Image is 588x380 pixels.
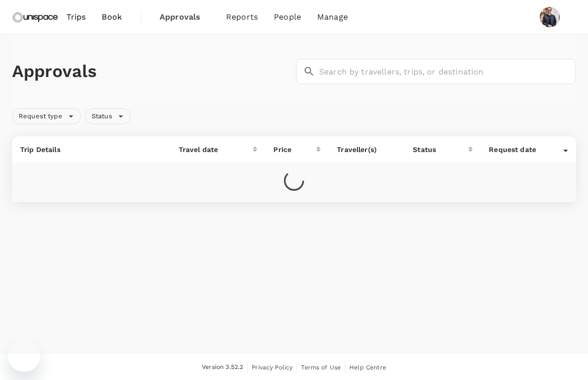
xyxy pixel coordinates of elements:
div: Travel date [179,144,253,155]
img: Unispace [12,6,58,28]
span: Terms of Use [301,364,341,371]
span: Reports [226,11,258,23]
div: Status [85,108,131,124]
iframe: Button to launch messaging window [8,340,40,372]
span: Version 3.52.2 [202,362,243,372]
span: Help Centre [349,364,386,371]
div: Status [413,144,468,155]
span: Manage [317,11,348,23]
span: Trips [66,11,86,23]
input: Search by travellers, trips, or destination [319,59,576,84]
a: Help Centre [349,362,386,373]
span: Request type [13,112,68,121]
span: People [274,11,301,23]
a: Privacy Policy [252,362,292,373]
div: Request type [12,108,81,124]
span: Status [86,112,118,121]
h1: Approvals [12,61,292,82]
span: Book [102,11,122,23]
span: Privacy Policy [252,364,292,371]
div: Price [273,144,316,155]
p: Traveller(s) [337,144,397,155]
img: Timothy Luther Noel Larson [540,7,560,27]
span: Approvals [160,11,210,23]
a: Terms of Use [301,362,341,373]
p: Trip Details [20,144,163,155]
div: Request date [489,144,563,155]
